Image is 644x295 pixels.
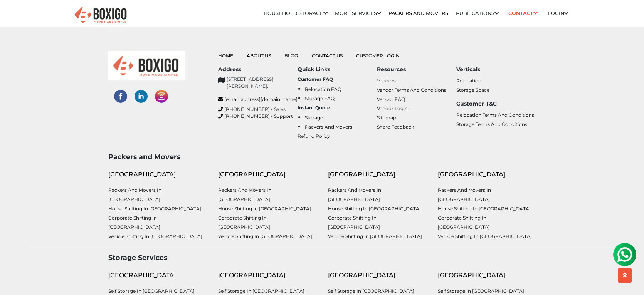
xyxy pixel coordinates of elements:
a: Storage [305,115,323,121]
a: Vendor Terms and Conditions [377,87,446,93]
h3: Packers and Movers [108,153,536,161]
a: [EMAIL_ADDRESS][DOMAIN_NAME] [218,96,298,103]
h6: Resources [377,66,456,73]
button: scroll up [618,268,632,283]
img: facebook-social-links [114,90,127,103]
a: Vehicle shifting in [GEOGRAPHIC_DATA] [438,233,532,239]
a: Self Storage in [GEOGRAPHIC_DATA] [438,288,524,294]
img: linked-in-social-links [135,90,148,103]
div: [GEOGRAPHIC_DATA] [328,271,426,280]
a: Home [218,53,233,59]
a: Vehicle shifting in [GEOGRAPHIC_DATA] [108,233,202,239]
a: Storage Terms and Conditions [456,121,527,127]
a: Login [548,10,568,16]
a: Corporate Shifting in [GEOGRAPHIC_DATA] [108,215,160,230]
a: Packers and Movers [305,124,352,130]
a: Corporate Shifting in [GEOGRAPHIC_DATA] [438,215,490,230]
a: House shifting in [GEOGRAPHIC_DATA] [328,206,421,211]
a: Household Storage [264,10,328,16]
h3: Storage Services [108,253,536,261]
img: boxigo_logo_small [108,51,185,80]
h6: Quick Links [298,66,377,73]
a: Storage Space [456,87,489,93]
b: Instant Quote [298,105,330,111]
div: [GEOGRAPHIC_DATA] [108,271,207,280]
a: About Us [247,53,271,59]
a: Self Storage in [GEOGRAPHIC_DATA] [328,288,414,294]
div: [GEOGRAPHIC_DATA] [438,170,536,179]
a: Packers and Movers in [GEOGRAPHIC_DATA] [328,187,381,202]
a: Corporate Shifting in [GEOGRAPHIC_DATA] [218,215,270,230]
h6: Customer T&C [456,101,536,107]
a: Packers and Movers in [GEOGRAPHIC_DATA] [108,187,161,202]
a: Self Storage in [GEOGRAPHIC_DATA] [218,288,304,294]
a: Packers and Movers [388,10,448,16]
a: Vendor FAQ [377,96,405,102]
a: Vendor Login [377,106,408,111]
a: Contact [506,7,540,19]
a: Relocation Terms and Conditions [456,112,534,118]
a: House shifting in [GEOGRAPHIC_DATA] [108,206,201,211]
a: Share Feedback [377,124,414,130]
a: Relocation [456,78,481,84]
a: [PHONE_NUMBER] - Support [218,113,298,120]
a: Self Storage in [GEOGRAPHIC_DATA] [108,288,195,294]
a: Corporate Shifting in [GEOGRAPHIC_DATA] [328,215,380,230]
div: [GEOGRAPHIC_DATA] [328,170,426,179]
a: Vendors [377,78,396,84]
div: [GEOGRAPHIC_DATA] [218,170,316,179]
a: Relocation FAQ [305,86,341,92]
b: Customer FAQ [298,76,333,82]
div: [GEOGRAPHIC_DATA] [438,271,536,280]
h6: Address [218,66,298,73]
div: [GEOGRAPHIC_DATA] [108,170,207,179]
a: Contact Us [312,53,343,59]
a: Vehicle shifting in [GEOGRAPHIC_DATA] [328,233,422,239]
img: instagram-social-links [155,90,168,103]
a: Packers and Movers in [GEOGRAPHIC_DATA] [218,187,271,202]
h6: Verticals [456,66,536,73]
a: Refund Policy [298,133,330,139]
a: Publications [456,10,499,16]
a: Blog [284,53,298,59]
a: Vehicle shifting in [GEOGRAPHIC_DATA] [218,233,312,239]
img: Boxigo [74,6,128,25]
a: House shifting in [GEOGRAPHIC_DATA] [218,206,311,211]
p: [STREET_ADDRESS][PERSON_NAME]. [227,76,298,90]
a: Sitemap [377,115,396,121]
a: More services [335,10,381,16]
a: Storage FAQ [305,96,335,101]
a: [PHONE_NUMBER] - Sales [218,106,298,113]
a: House shifting in [GEOGRAPHIC_DATA] [438,206,531,211]
a: Packers and Movers in [GEOGRAPHIC_DATA] [438,187,491,202]
a: Customer Login [356,53,400,59]
div: [GEOGRAPHIC_DATA] [218,271,316,280]
img: whatsapp-icon.svg [8,8,23,23]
